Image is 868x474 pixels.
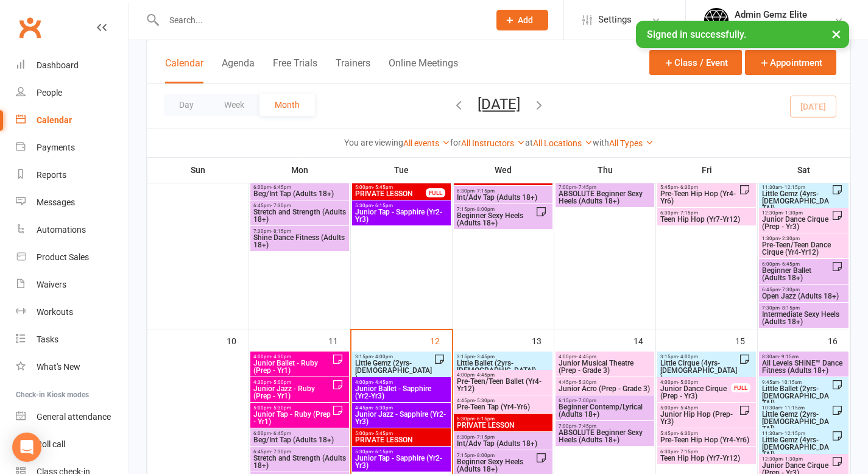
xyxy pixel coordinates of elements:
[147,157,249,183] th: Sun
[761,305,846,311] span: 7:30pm
[478,96,520,113] button: [DATE]
[475,453,495,458] span: - 8:00pm
[253,234,347,249] span: Shine Dance Fitness (Adults 18+)
[16,299,129,326] a: Workouts
[37,362,80,372] div: What's New
[253,354,332,359] span: 4:00pm
[16,134,129,161] a: Payments
[271,380,291,385] span: - 5:00pm
[660,405,739,411] span: 5:00pm
[576,423,596,429] span: - 7:45pm
[678,380,698,385] span: - 5:00pm
[253,405,332,411] span: 5:00pm
[660,455,753,462] span: Teen Hip Hop (Yr7-Yr12)
[518,15,533,25] span: Add
[456,207,535,212] span: 7:15pm
[825,21,847,47] button: ×
[351,157,453,183] th: Tue
[249,157,351,183] th: Mon
[355,208,448,223] span: Junior Tap - Sapphire (Yr2-Yr3)
[779,354,799,359] span: - 9:15am
[558,423,652,429] span: 7:00pm
[165,57,203,83] button: Calendar
[253,380,332,385] span: 4:30pm
[355,354,434,359] span: 3:15pm
[761,311,846,325] span: Intermediate Sexy Heels (Adults 18+)
[450,138,461,147] strong: for
[373,380,393,385] span: - 4:45pm
[761,456,831,462] span: 12:30pm
[37,280,66,289] div: Waivers
[761,354,846,359] span: 8:30am
[328,330,350,350] div: 11
[593,138,609,147] strong: with
[222,57,255,83] button: Agenda
[761,385,831,407] span: Little Ballet (2yrs-[DEMOGRAPHIC_DATA])
[259,94,315,116] button: Month
[656,157,758,183] th: Fri
[761,359,846,374] span: All Levels SHiNE™ Dance Fitness (Adults 18+)
[373,449,393,455] span: - 6:15pm
[780,236,800,241] span: - 2:30pm
[16,52,129,79] a: Dashboard
[456,372,550,378] span: 4:00pm
[253,385,332,400] span: Junior Jazz - Ruby (Prep - Yr1)
[456,194,550,201] span: Int/Adv Tap (Adults 18+)
[660,190,739,205] span: Pre-Teen Hip Hop (Yr4-Yr6)
[16,79,129,107] a: People
[253,411,332,425] span: Junior Tap - Ruby (Prep - Yr1)
[37,143,75,152] div: Payments
[779,380,802,385] span: - 10:15am
[761,380,831,385] span: 9:45am
[344,138,403,147] strong: You are viewing
[761,287,846,292] span: 6:45pm
[355,449,448,455] span: 5:30pm
[373,405,393,411] span: - 5:30pm
[16,326,129,353] a: Tasks
[780,305,800,311] span: - 8:15pm
[456,422,550,429] span: PRIVATE LESSON
[253,185,347,190] span: 6:00pm
[271,185,291,190] span: - 6:45pm
[456,188,550,194] span: 6:30pm
[16,244,129,271] a: Product Sales
[780,261,800,267] span: - 6:45pm
[576,398,596,403] span: - 7:00pm
[15,12,45,43] a: Clubworx
[761,216,831,230] span: Junior Dance Cirque (Prep - Yr3)
[475,416,495,422] span: - 6:15pm
[456,175,528,183] span: PRIVATE LESSON
[558,359,652,374] span: Junior Musical Theatre (Prep - Grade 3)
[373,431,393,436] span: - 5:45pm
[37,307,73,317] div: Workouts
[456,378,550,392] span: Pre-Teen/Teen Ballet (Yr4-Yr12)
[782,405,805,411] span: - 11:15am
[16,431,129,458] a: Roll call
[558,380,652,385] span: 4:45pm
[633,330,655,350] div: 14
[761,210,831,216] span: 12:30pm
[253,359,332,374] span: Junior Ballet - Ruby (Prep - Yr1)
[16,353,129,381] a: What's New
[355,185,426,190] span: 5:00pm
[253,455,347,469] span: Stretch and Strength (Adults 18+)
[403,138,450,148] a: All events
[16,271,129,299] a: Waivers
[660,354,739,359] span: 3:15pm
[660,359,739,381] span: Little Cirque (4yrs-[DEMOGRAPHIC_DATA])
[678,210,698,216] span: - 7:15pm
[532,330,554,350] div: 13
[253,431,347,436] span: 6:00pm
[761,190,831,212] span: Little Gemz (4yrs-[DEMOGRAPHIC_DATA])
[227,330,249,350] div: 10
[37,225,86,235] div: Automations
[12,433,41,462] div: Open Intercom Messenger
[209,94,259,116] button: Week
[37,197,75,207] div: Messages
[576,354,596,359] span: - 4:45pm
[660,411,739,425] span: Junior Hip Hop (Prep-Yr3)
[456,458,535,473] span: Beginner Sexy Heels (Adults 18+)
[16,216,129,244] a: Automations
[456,416,550,422] span: 5:30pm
[554,157,656,183] th: Thu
